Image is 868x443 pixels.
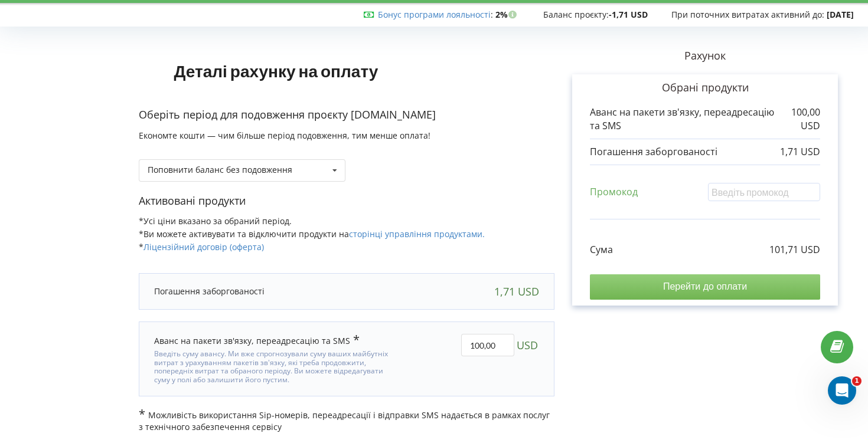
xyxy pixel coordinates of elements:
[708,183,820,201] input: Введіть промокод
[139,408,554,433] p: Можливість використання Sip-номерів, переадресації і відправки SMS надається в рамках послуг з те...
[378,9,491,20] a: Бонус програми лояльності
[590,243,613,257] p: Сума
[154,286,265,297] p: Погашення заборгованості
[590,185,638,199] p: Промокод
[671,9,824,20] span: При поточних витратах активний до:
[148,166,292,174] div: Поповнити баланс без подовження
[139,193,554,209] p: Активовані продукти
[154,347,389,384] div: Введіть суму авансу. Ми вже спрогнозували суму ваших майбутніх витрат з урахуванням пакетів зв'яз...
[495,9,520,20] strong: 2%
[143,241,264,252] a: Ліцензійний договір (оферта)
[543,9,609,20] span: Баланс проєкту:
[780,145,820,159] p: 1,71 USD
[554,48,856,64] p: Рахунок
[349,228,485,239] a: сторінці управління продуктами.
[378,9,493,20] span: :
[139,130,430,141] span: Економте кошти — чим більше період подовження, тим менше оплата!
[139,107,554,123] p: Оберіть період для подовження проєкту [DOMAIN_NAME]
[154,334,360,347] div: Аванс на пакети зв'язку, переадресацію та SMS
[590,80,820,96] p: Обрані продукти
[827,9,854,20] strong: [DATE]
[609,9,648,20] strong: -1,71 USD
[590,145,717,159] p: Погашення заборгованості
[139,42,413,99] h1: Деталі рахунку на оплату
[769,243,820,257] p: 101,71 USD
[590,106,776,133] p: Аванс на пакети зв'язку, переадресацію та SMS
[139,228,485,239] span: *Ви можете активувати та відключити продукти на
[494,286,539,297] div: 1,71 USD
[852,376,862,386] span: 1
[828,376,856,405] iframe: Intercom live chat
[517,334,538,356] span: USD
[590,274,820,299] input: Перейти до оплати
[139,215,292,227] span: *Усі ціни вказано за обраний період.
[776,106,820,133] p: 100,00 USD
